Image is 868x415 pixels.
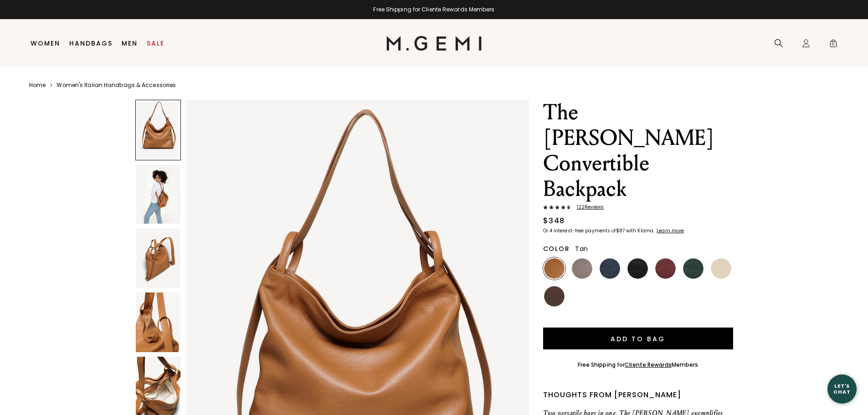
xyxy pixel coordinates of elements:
[575,244,588,253] span: Tan
[829,41,838,50] span: 0
[544,258,565,279] img: Tan
[544,286,565,307] img: Chocolate
[683,258,704,279] img: Dark Green
[578,361,699,369] div: Free Shipping for Members
[655,258,676,279] img: Dark Burgundy
[543,227,616,234] klarna-placement-style-body: Or 4 interest-free payments of
[711,258,731,279] img: Ecru
[625,361,672,369] a: Cliente Rewards
[543,205,733,212] a: 122Reviews
[543,100,733,202] h1: The [PERSON_NAME] Convertible Backpack
[627,258,648,279] img: Black
[136,164,180,224] img: The Laura Convertible Backpack
[56,82,176,89] a: Women's Italian Handbags & Accessories
[29,82,46,89] a: Home
[136,228,180,288] img: The Laura Convertible Backpack
[122,40,138,47] a: Men
[69,40,113,47] a: Handbags
[572,258,592,279] img: Warm Gray
[827,383,857,395] div: Let's Chat
[543,328,733,349] button: Add to Bag
[616,227,625,234] klarna-placement-style-amount: $87
[626,227,656,234] klarna-placement-style-body: with Klarna
[31,40,60,47] a: Women
[543,389,733,400] div: Thoughts from [PERSON_NAME]
[543,245,570,252] h2: Color
[600,258,620,279] img: Navy
[571,205,604,210] span: 122 Review s
[657,227,684,234] klarna-placement-style-cta: Learn more
[136,292,180,352] img: The Laura Convertible Backpack
[656,228,684,234] a: Learn more
[147,40,164,47] a: Sale
[543,215,565,226] div: $348
[386,36,482,51] img: M.Gemi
